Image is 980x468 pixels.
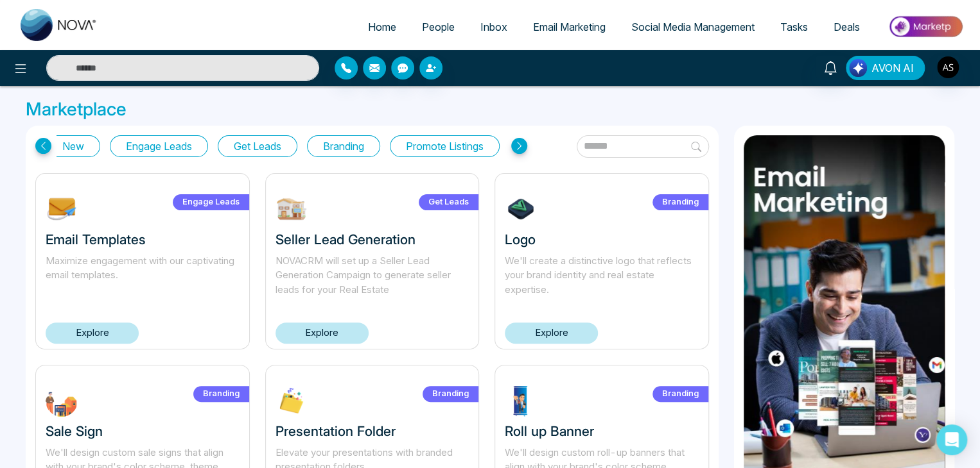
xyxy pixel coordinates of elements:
img: ptdrg1732303548.jpg [505,385,537,417]
button: Get Leads [218,135,297,157]
a: Explore [46,322,139,344]
h3: Roll up Banner [505,423,699,439]
span: Social Media Management [631,21,755,33]
button: New [46,135,100,157]
span: Deals [834,21,860,33]
span: Inbox [480,21,507,33]
span: AVON AI [871,60,914,76]
img: NOmgJ1742393483.jpg [46,193,78,225]
a: Inbox [468,15,520,39]
span: Email Marketing [533,21,606,33]
label: Branding [193,386,249,402]
a: Social Media Management [618,15,767,39]
h3: Sale Sign [46,423,240,439]
span: Tasks [780,21,808,33]
h3: Logo [505,231,699,247]
button: Engage Leads [110,135,208,157]
a: Email Marketing [520,15,618,39]
a: Tasks [767,15,821,39]
a: People [409,15,468,39]
span: People [422,21,455,33]
a: Home [355,15,409,39]
button: Promote Listings [390,135,500,157]
img: User Avatar [937,56,959,78]
a: Explore [276,322,369,344]
a: Deals [821,15,873,39]
label: Get Leads [419,194,478,210]
button: Branding [307,135,380,157]
p: We'll create a distinctive logo that reflects your brand identity and real estate expertise. [505,254,699,297]
h3: Marketplace [26,99,954,121]
img: Lead Flow [849,59,867,77]
div: Open Intercom Messenger [936,424,967,455]
h3: Seller Lead Generation [276,231,469,247]
img: XLP2c1732303713.jpg [276,385,308,417]
span: Home [368,21,396,33]
h3: Email Templates [46,231,240,247]
p: NOVACRM will set up a Seller Lead Generation Campaign to generate seller leads for your Real Estate [276,254,469,297]
button: AVON AI [846,56,925,80]
label: Engage Leads [173,194,249,210]
img: Market-place.gif [879,12,972,41]
h3: Presentation Folder [276,423,469,439]
img: W9EOY1739212645.jpg [276,193,308,225]
a: Explore [505,322,598,344]
img: FWbuT1732304245.jpg [46,385,78,417]
p: Maximize engagement with our captivating email templates. [46,254,240,297]
img: Nova CRM Logo [21,9,98,41]
label: Branding [652,386,708,402]
label: Branding [423,386,478,402]
label: Branding [652,194,708,210]
img: 7tHiu1732304639.jpg [505,193,537,225]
